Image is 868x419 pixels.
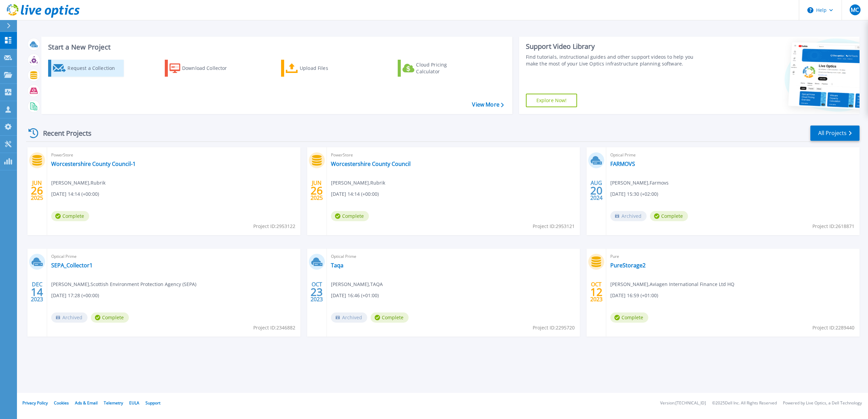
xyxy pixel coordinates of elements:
span: Complete [610,312,648,323]
span: [DATE] 14:14 (+00:00) [331,190,379,198]
div: JUN 2025 [310,178,323,203]
a: Explore Now! [526,94,577,107]
span: [PERSON_NAME] , TAQA [331,281,383,288]
span: [PERSON_NAME] , Farmovs [610,179,669,187]
div: Find tutorials, instructional guides and other support videos to help you make the most of your L... [526,54,702,67]
a: Worcestershire County Council [331,160,411,167]
span: Complete [91,312,129,323]
h3: Start a New Project [48,43,504,51]
a: Ads & Email [75,400,98,406]
span: [PERSON_NAME] , Aviagen International Finance Ltd HQ [610,281,734,288]
div: OCT 2023 [590,280,603,304]
a: Taqa [331,262,343,269]
span: [DATE] 16:59 (+01:00) [610,292,658,299]
div: Support Video Library [526,42,702,51]
span: 12 [590,289,603,295]
div: Download Collector [182,61,236,75]
span: Project ID: 2289440 [812,324,854,331]
span: Archived [51,312,87,323]
a: Support [145,400,160,406]
span: Archived [610,211,647,221]
span: PowerStore [51,151,296,159]
div: DEC 2023 [31,280,43,304]
span: Complete [650,211,688,221]
span: Project ID: 2346882 [253,324,295,331]
span: 14 [31,289,43,295]
a: Request a Collection [48,60,124,77]
a: Download Collector [165,60,240,77]
li: Powered by Live Optics, a Dell Technology [783,401,862,405]
span: 23 [311,289,323,295]
span: MC [851,7,859,13]
a: View More [472,101,504,108]
a: PureStorage2 [610,262,646,269]
span: Project ID: 2295720 [533,324,575,331]
span: Project ID: 2618871 [812,223,854,230]
span: Archived [331,312,367,323]
span: Optical Prime [331,253,576,260]
span: [DATE] 16:46 (+01:00) [331,292,379,299]
span: Optical Prime [610,151,855,159]
a: Upload Files [281,60,357,77]
li: Version: [TECHNICAL_ID] [660,401,706,405]
a: EULA [129,400,139,406]
div: Upload Files [300,61,354,75]
a: FARMOVS [610,160,635,167]
span: [PERSON_NAME] , Rubrik [51,179,105,187]
a: Worcestershire County Council-1 [51,160,136,167]
a: All Projects [810,126,860,141]
div: Cloud Pricing Calculator [416,61,470,75]
span: Complete [51,211,89,221]
div: Request a Collection [67,61,122,75]
span: 20 [590,188,603,193]
span: Pure [610,253,855,260]
span: Project ID: 2953121 [533,223,575,230]
a: Cloud Pricing Calculator [398,60,473,77]
span: 26 [311,188,323,193]
span: PowerStore [331,151,576,159]
span: [PERSON_NAME] , Rubrik [331,179,385,187]
span: Complete [371,312,409,323]
a: Telemetry [104,400,123,406]
a: SEPA_Collector1 [51,262,93,269]
div: JUN 2025 [31,178,43,203]
span: Project ID: 2953122 [253,223,295,230]
span: Complete [331,211,369,221]
div: AUG 2024 [590,178,603,203]
span: [DATE] 17:28 (+00:00) [51,292,99,299]
span: [PERSON_NAME] , Scottish Environment Protection Agency (SEPA) [51,281,196,288]
div: Recent Projects [26,125,101,141]
a: Cookies [54,400,69,406]
li: © 2025 Dell Inc. All Rights Reserved [712,401,777,405]
span: [DATE] 14:14 (+00:00) [51,190,99,198]
div: OCT 2023 [310,280,323,304]
span: Optical Prime [51,253,296,260]
span: 26 [31,188,43,193]
a: Privacy Policy [22,400,48,406]
span: [DATE] 15:30 (+02:00) [610,190,658,198]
